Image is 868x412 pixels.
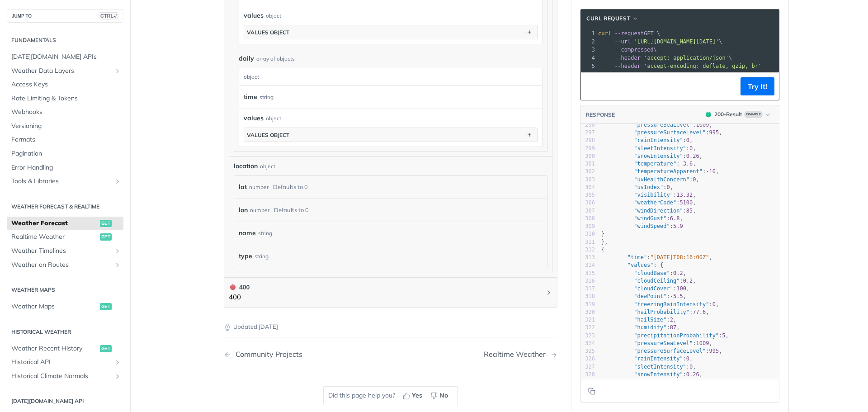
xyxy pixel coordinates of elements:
[7,369,123,383] a: Historical Climate NormalsShow subpages for Historical Climate Normals
[581,277,595,285] div: 316
[601,324,680,331] span: : ,
[7,36,123,44] h2: Fundamentals
[11,149,121,158] span: Pagination
[273,180,308,194] div: Defaults to 0
[601,137,693,143] span: : ,
[712,301,716,308] span: 0
[601,340,712,346] span: : ,
[693,309,706,315] span: 77.6
[634,122,693,128] span: "pressureSeaLevel"
[7,203,123,211] h2: Weather Forecast & realtime
[7,78,123,91] a: Access Keys
[11,108,121,117] span: Webhooks
[601,278,696,284] span: : ,
[581,371,595,379] div: 328
[601,231,604,237] span: }
[581,223,595,230] div: 309
[673,223,683,229] span: 5.9
[670,215,680,222] span: 6.8
[581,54,596,62] div: 4
[601,145,696,152] span: : ,
[581,332,595,340] div: 323
[249,180,269,194] div: number
[114,261,121,269] button: Show subpages for Weather on Routes
[581,191,595,199] div: 305
[229,292,250,303] p: 400
[581,355,595,363] div: 326
[676,285,686,292] span: 100
[244,114,264,123] span: values
[484,350,550,359] div: Realtime Weather
[634,355,683,362] span: "rainIntensity"
[256,55,295,63] div: array of objects
[258,227,272,240] div: string
[601,371,703,378] span: : ,
[614,38,631,45] span: --url
[7,230,123,244] a: Realtime Weatherget
[250,204,269,217] div: number
[601,348,722,354] span: : ,
[11,177,112,186] span: Tools & Libraries
[614,47,654,53] span: --compressed
[230,284,236,290] span: 400
[627,254,647,260] span: "time"
[7,342,123,355] a: Weather Recent Historyget
[224,341,557,368] nav: Pagination Controls
[7,119,123,133] a: Versioning
[581,254,595,261] div: 313
[412,391,422,400] span: Yes
[634,161,676,167] span: "temperature"
[706,168,709,175] span: -
[667,184,670,190] span: 0
[634,208,683,214] span: "windDirection"
[581,207,595,215] div: 307
[234,161,258,171] span: location
[634,184,663,190] span: "uvIndex"
[400,389,427,403] button: Yes
[7,397,123,405] h2: [DATE][DOMAIN_NAME] API
[581,363,595,371] div: 327
[581,238,595,246] div: 311
[100,233,112,241] span: get
[7,147,123,161] a: Pagination
[239,204,248,217] label: lon
[634,371,683,378] span: "snowIntensity"
[644,63,761,69] span: 'accept-encoding: deflate, gzip, br'
[581,199,595,207] div: 306
[670,324,676,331] span: 87
[581,168,595,175] div: 302
[224,350,367,359] a: Previous Page: Community Projects
[7,355,123,369] a: Historical APIShow subpages for Historical API
[247,29,289,36] div: values object
[581,29,596,38] div: 1
[601,184,673,190] span: : ,
[581,293,595,300] div: 318
[7,175,123,188] a: Tools & LibrariesShow subpages for Tools & Libraries
[679,161,683,167] span: -
[601,254,712,260] span: : ,
[224,322,557,331] p: Updated [DATE]
[274,204,309,217] div: Defaults to 0
[601,285,689,292] span: : ,
[722,332,725,339] span: 5
[7,258,123,272] a: Weather on RoutesShow subpages for Weather on Routes
[706,112,711,117] span: 200
[601,317,676,323] span: : ,
[634,324,666,331] span: "humidity"
[634,270,670,276] span: "cloudBase"
[11,163,121,172] span: Error Handling
[601,223,683,229] span: :
[229,282,250,292] div: 400
[673,270,683,276] span: 0.2
[634,332,719,339] span: "precipitationProbability"
[634,199,676,206] span: "weatherCode"
[11,358,112,367] span: Historical API
[701,110,774,119] button: 200200-ResultExample
[601,161,696,167] span: : ,
[247,132,289,138] div: values object
[585,80,598,93] button: Copy to clipboard
[598,47,657,53] span: \
[114,67,121,75] button: Show subpages for Weather Data Layers
[239,68,540,85] div: object
[634,379,676,385] span: "temperature"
